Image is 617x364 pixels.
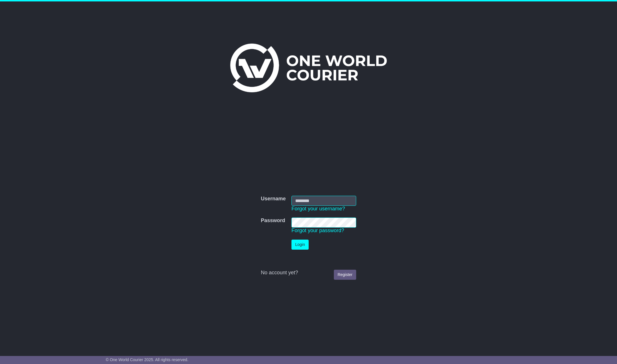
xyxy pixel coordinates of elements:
[261,270,356,276] div: No account yet?
[291,240,309,250] button: Login
[230,44,387,92] img: One World
[291,228,344,233] a: Forgot your password?
[261,218,285,224] label: Password
[106,357,188,362] span: © One World Courier 2025. All rights reserved.
[334,270,356,280] a: Register
[261,196,286,202] label: Username
[291,206,345,212] a: Forgot your username?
